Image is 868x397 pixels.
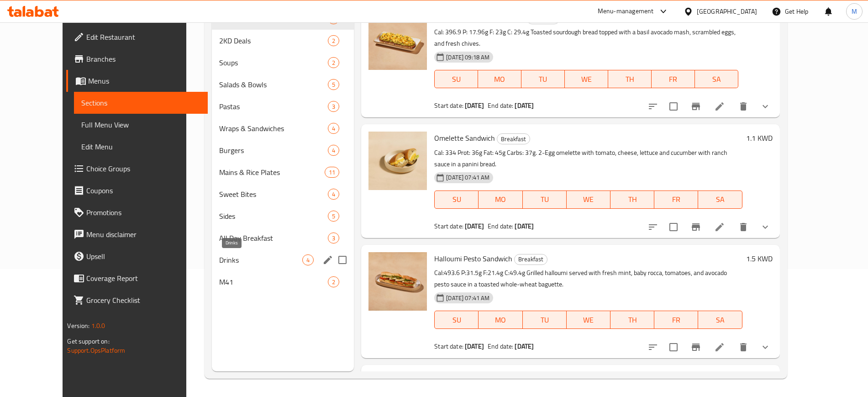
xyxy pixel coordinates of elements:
button: delete [732,95,754,117]
span: WE [570,193,607,206]
span: M [852,6,857,16]
button: SU [434,70,478,88]
div: All Day Breakfast3 [212,227,354,249]
button: SA [695,70,738,88]
p: Cal: 334 Prot: 36g Fat: 45g Carbs: 37g. 2-Egg omelette with tomato, cheese, lettuce and cucumber ... [434,147,742,170]
button: MO [479,191,522,209]
span: TH [614,193,651,206]
b: [DATE] [465,100,484,111]
span: Salads & Bowls [219,79,328,90]
div: Mains & Rice Plates11 [212,161,354,183]
span: Soups [219,57,328,68]
span: SA [702,313,738,327]
div: Drinks4edit [212,249,354,271]
span: Start date: [434,340,463,352]
b: [DATE] [515,100,534,111]
a: Sections [74,92,207,114]
p: Cal: 396.9 P: 17.96g F: 23g C: 29.4g Toasted sourdough bread topped with a basil avocado mash, sc... [434,26,738,49]
button: sort-choices [642,95,664,117]
span: Coupons [86,185,200,196]
button: FR [652,70,695,88]
span: TH [614,313,651,327]
a: Coverage Report [66,267,207,289]
svg: Show Choices [760,342,771,353]
div: items [325,167,339,178]
span: SU [438,193,475,206]
span: 4 [303,256,313,265]
div: Sweet Bites4 [212,183,354,205]
svg: Show Choices [760,101,771,112]
span: Full Menu View [81,119,200,130]
a: Menu disclaimer [66,223,207,245]
button: TU [521,70,565,88]
button: WE [567,311,610,329]
svg: Show Choices [760,222,771,233]
b: [DATE] [465,220,484,232]
button: TH [610,311,654,329]
b: [DATE] [465,340,484,352]
a: Edit menu item [714,101,725,112]
button: TH [608,70,652,88]
button: show more [754,216,776,238]
div: Soups2 [212,52,354,74]
span: 4 [328,190,339,199]
span: FR [658,313,694,327]
span: Menu disclaimer [86,229,200,240]
button: Branch-specific-item [685,336,707,358]
span: Burgers [219,145,328,156]
button: MO [479,311,522,329]
span: Menus [88,75,200,86]
span: Pastas [219,101,328,112]
span: Select to update [664,97,683,116]
button: show more [754,95,776,117]
span: Edit Restaurant [86,32,200,42]
span: FR [658,193,694,206]
button: show more [754,336,776,358]
div: Sides5 [212,205,354,227]
h6: 1.5 KWD [746,252,773,265]
button: delete [732,216,754,238]
span: Sides [219,211,328,222]
button: FR [654,191,698,209]
img: Scrambled Eggs on Avo Toast [368,11,427,70]
span: 3 [328,234,339,243]
span: End date: [488,100,513,111]
button: SA [698,191,742,209]
span: FR [655,73,691,86]
a: Coupons [66,180,207,201]
span: Coverage Report [86,273,200,284]
h6: 1.95 KWD [742,11,773,24]
div: items [328,101,339,112]
div: [GEOGRAPHIC_DATA] [697,6,757,16]
a: Support.OpsPlatform [67,344,125,356]
span: Sections [81,97,200,108]
a: Promotions [66,201,207,223]
span: TU [525,73,561,86]
b: [DATE] [515,220,534,232]
button: edit [321,253,335,267]
a: Menus [66,70,207,92]
span: MO [482,73,518,86]
span: MO [482,313,519,327]
div: items [302,254,314,265]
button: SU [434,191,479,209]
div: items [328,211,339,222]
span: Select to update [664,338,683,357]
span: SA [702,193,738,206]
span: M41 [219,276,328,287]
button: delete [732,336,754,358]
b: [DATE] [515,340,534,352]
button: WE [565,70,608,88]
div: Pastas3 [212,95,354,117]
span: End date: [488,340,513,352]
div: All Day Breakfast [219,233,328,243]
span: Branches [86,53,200,64]
div: M412 [212,271,354,293]
span: 2KD Deals [219,35,328,46]
span: Upsell [86,251,200,262]
a: Branches [66,48,207,70]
